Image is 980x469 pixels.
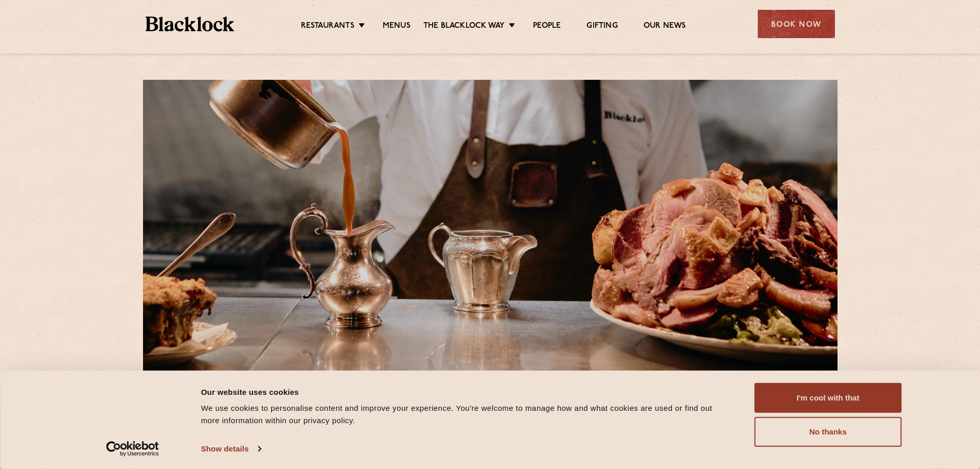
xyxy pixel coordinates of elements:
[301,21,354,32] a: Restaurants
[533,21,561,32] a: People
[201,441,261,457] a: Show details
[755,417,902,447] button: No thanks
[87,441,177,457] a: Usercentrics Cookiebot - opens in a new window
[644,21,686,32] a: Our News
[201,402,732,427] div: We use cookies to personalise content and improve your experience. You're welcome to manage how a...
[423,21,505,32] a: The Blacklock Way
[383,21,411,32] a: Menus
[586,21,617,32] a: Gifting
[201,386,732,398] div: Our website uses cookies
[758,10,835,38] div: Book Now
[146,16,235,31] img: BL_Textured_Logo-footer-cropped.svg
[755,383,902,413] button: I'm cool with that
